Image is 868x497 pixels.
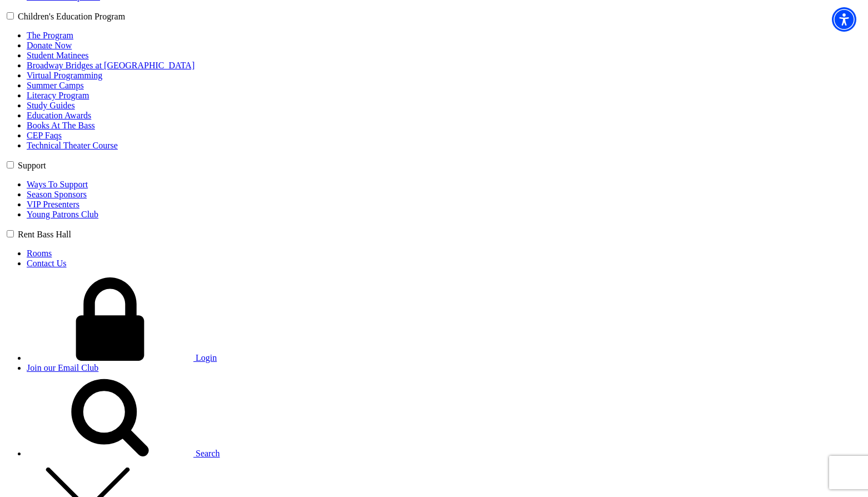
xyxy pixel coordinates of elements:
a: Season Sponsors [27,190,87,199]
a: Login [27,353,217,362]
a: Education Awards [27,111,91,120]
a: VIP Presenters [27,200,79,209]
a: Rooms [27,248,52,258]
a: Books At The Bass [27,121,95,130]
span: Login [196,353,217,362]
label: Support [18,161,46,170]
a: Join our Email Club [27,363,98,372]
a: CEP Faqs [27,131,62,140]
a: Summer Camps [27,81,84,90]
a: Literacy Program [27,91,89,100]
a: Technical Theater Course [27,141,118,150]
a: Student Matinees [27,51,89,60]
label: Rent Bass Hall [18,230,71,239]
a: Contact Us [27,259,67,268]
a: Donate Now [27,41,72,50]
a: The Program [27,31,73,40]
a: Search [27,449,220,458]
label: Children's Education Program [18,12,125,21]
a: Study Guides [27,101,75,110]
div: Accessibility Menu [832,7,856,32]
span: Search [196,449,220,458]
a: Broadway Bridges at [GEOGRAPHIC_DATA] [27,61,194,70]
a: Young Patrons Club [27,210,98,219]
a: Ways To Support [27,180,88,189]
a: Virtual Programming [27,71,102,80]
